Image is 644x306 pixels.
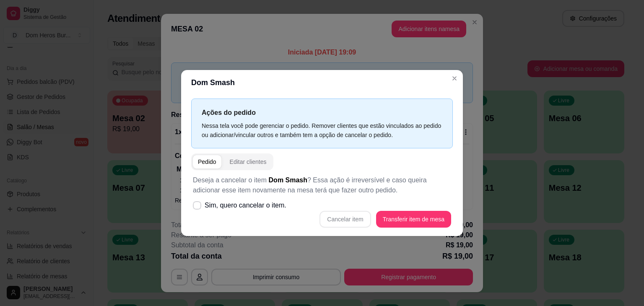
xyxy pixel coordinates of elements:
[202,121,442,140] div: Nessa tela você pode gerenciar o pedido. Remover clientes que estão vinculados ao pedido ou adici...
[448,72,461,85] button: Close
[198,158,216,166] div: Pedido
[376,211,451,228] button: Transferir item de mesa
[193,175,451,195] p: Deseja a cancelar o item ? Essa ação é irreversível e caso queira adicionar esse item novamente n...
[230,158,267,166] div: Editar clientes
[205,200,286,210] span: Sim, quero cancelar o item.
[181,70,463,95] header: Dom Smash
[269,176,307,184] span: Dom Smash
[202,107,442,118] p: Ações do pedido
